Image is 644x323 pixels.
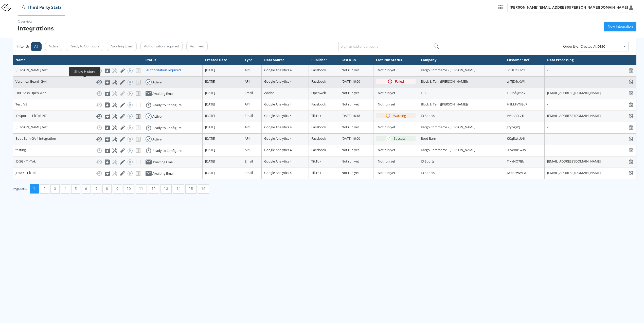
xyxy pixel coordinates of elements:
[507,68,525,72] span: SCUFR35IoY
[185,184,196,193] button: 15
[31,42,42,51] button: All
[40,184,49,193] button: 2
[311,136,326,141] span: Facebook
[107,42,137,51] button: Awaiting Email
[205,170,215,175] span: [DATE]
[547,79,634,84] div: -
[148,184,159,193] button: 12
[15,148,140,154] div: testing
[311,102,326,106] span: Facebook
[61,184,70,193] button: 4
[160,184,172,193] button: 13
[173,184,184,193] button: 14
[13,55,143,65] th: Name
[152,125,182,130] div: Ready to Configure
[152,103,182,107] div: Ready to Configure
[245,148,250,152] span: API
[378,125,416,130] div: Not run yet
[152,137,162,142] div: Active
[17,44,30,49] div: Filter By:
[421,102,468,106] span: Block & Tam ([PERSON_NAME])
[264,159,292,164] span: Google Analytics 4
[373,55,418,65] th: Last Run Status
[205,159,215,164] span: [DATE]
[146,68,181,73] div: Authorization required
[152,80,162,85] div: Active
[205,68,215,72] span: [DATE]
[102,184,112,193] button: 8
[136,184,147,193] button: 11
[504,55,545,65] th: Customer Ref
[604,22,636,31] button: New Integration
[205,91,215,95] span: [DATE]
[15,170,140,176] div: JD MY - TikTok
[198,184,209,193] button: 16
[547,136,634,141] div: -
[245,159,253,164] span: Email
[264,79,292,84] span: Google Analytics 4
[421,113,435,118] span: JD Sports
[15,68,140,74] div: [PERSON_NAME] test
[245,79,250,84] span: API
[421,91,427,95] span: HBC
[261,55,309,65] th: Data Source
[245,102,250,106] span: API
[507,170,528,175] span: JWpaewWxWL
[186,42,208,51] button: Archived
[71,184,80,193] button: 5
[507,102,527,106] span: H9bkFVNBu7
[378,68,416,73] div: Not run yet
[264,170,292,175] span: Google Analytics 4
[418,55,504,65] th: Company
[342,170,359,175] span: Not run yet
[15,125,140,131] div: [PERSON_NAME] test
[342,91,359,95] span: Not run yet
[421,68,475,72] span: Kargo Commerce - [PERSON_NAME]
[547,159,634,164] div: [EMAIL_ADDRESS][DOMAIN_NAME]
[393,113,406,118] div: Warning
[152,171,174,176] div: Awaiting Email
[507,113,524,118] span: VVshA0LzTI
[205,79,215,84] span: [DATE]
[152,91,174,96] div: Awaiting Email
[140,42,183,51] button: Authorization required
[421,170,435,175] span: JD Sports
[311,68,326,72] span: Facebook
[82,184,91,193] button: 6
[135,79,141,85] svg: View missing tracking codes
[245,91,253,95] span: Email
[50,184,60,193] button: 3
[264,91,274,95] span: Adobe
[342,113,360,118] span: [DATE] 16:18
[395,79,404,84] div: Failed
[15,159,140,165] div: JD SG - TikTok
[264,136,292,141] span: Google Analytics 4
[510,5,628,10] div: [PERSON_NAME][EMAIL_ADDRESS][PERSON_NAME][DOMAIN_NAME]
[547,148,634,152] div: -
[245,136,250,141] span: API
[264,102,292,106] span: Google Analytics 4
[342,159,359,164] span: Not run yet
[507,79,525,84] span: wfTjD4xXWl
[342,136,360,141] span: [DATE] 16:00
[421,136,436,141] span: Boot Barn
[15,79,140,85] div: Veronica_Beard_GA4
[339,55,373,65] th: Last Run
[205,125,215,129] span: [DATE]
[113,184,122,193] button: 9
[264,68,292,72] span: Google Analytics 4
[311,113,321,118] span: TikTok
[264,113,292,118] span: Google Analytics 4
[15,102,140,108] div: Test_VB
[342,102,359,106] span: Not run yet
[342,68,359,72] span: Not run yet
[245,170,253,175] span: Email
[378,170,416,175] div: Not run yet
[135,136,141,142] svg: View missing tracking codes
[342,125,359,129] span: Not run yet
[311,148,326,152] span: Facebook
[378,102,416,107] div: Not run yet
[421,79,468,84] span: Block & Tam ([PERSON_NAME])
[152,148,182,153] div: Ready to Configure
[245,68,250,72] span: API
